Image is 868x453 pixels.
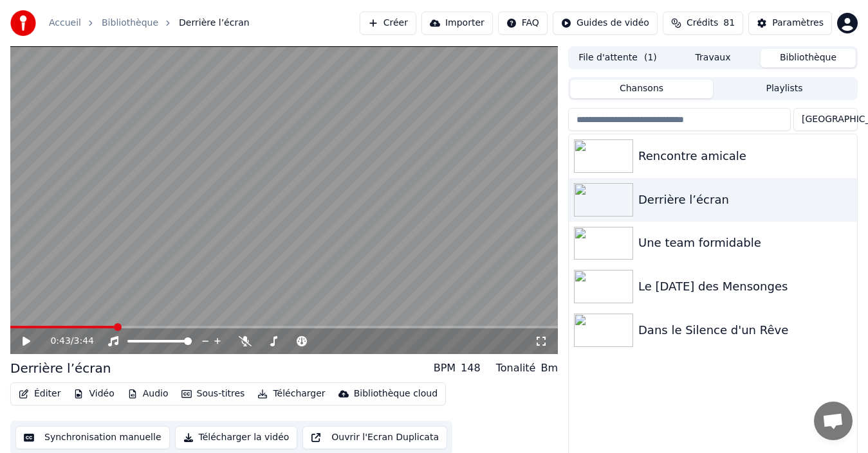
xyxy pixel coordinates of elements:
span: Derrière l’écran [179,17,250,30]
button: Créer [360,12,416,35]
button: Crédits81 [663,12,743,35]
a: Bibliothèque [102,17,158,30]
div: Derrière l’écran [10,359,111,377]
button: Importer [421,12,493,35]
button: Éditer [14,385,66,403]
span: 0:43 [50,335,70,348]
span: 3:44 [74,335,94,348]
a: Accueil [49,17,81,30]
button: File d'attente [570,49,665,67]
button: Télécharger la vidéo [175,426,298,449]
button: Audio [122,385,174,403]
button: Playlists [713,80,856,98]
span: ( 1 ) [644,51,657,64]
div: Ouvrir le chat [814,402,853,440]
span: 81 [723,17,735,30]
div: 148 [461,360,481,376]
div: Le [DATE] des Mensonges [638,278,852,296]
button: FAQ [498,12,548,35]
div: Une team formidable [638,234,852,252]
div: Paramètres [772,17,824,30]
div: Dans le Silence d'un Rêve [638,321,852,339]
button: Guides de vidéo [553,12,658,35]
div: BPM [434,360,456,376]
button: Télécharger [252,385,330,403]
nav: breadcrumb [49,17,250,30]
button: Sous-titres [176,385,250,403]
div: / [50,335,81,348]
button: Vidéo [68,385,119,403]
button: Chansons [570,80,713,98]
button: Travaux [665,49,761,67]
div: Derrière l’écran [638,191,852,209]
button: Paramètres [748,12,832,35]
div: Bm [540,360,558,376]
div: Bibliothèque cloud [354,387,438,400]
span: Crédits [687,17,718,30]
img: youka [10,10,36,36]
div: Rencontre amicale [638,147,852,165]
div: Tonalité [496,360,536,376]
button: Bibliothèque [761,49,856,67]
button: Ouvrir l'Ecran Duplicata [302,426,447,449]
button: Synchronisation manuelle [15,426,170,449]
